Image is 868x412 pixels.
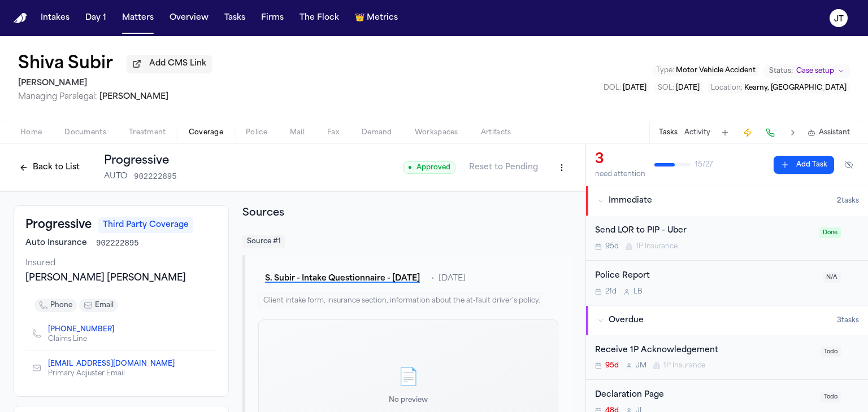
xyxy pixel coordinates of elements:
button: Overview [165,8,213,28]
button: Tasks [220,8,250,28]
span: Mail [290,128,305,137]
span: Assistant [819,128,850,137]
span: Treatment [129,128,166,137]
span: crown [355,12,364,24]
span: Source # 1 [242,235,285,248]
span: 902222895 [134,171,177,182]
span: Done [819,227,841,238]
h1: Shiva Subir [18,54,113,74]
span: Documents [64,128,106,137]
span: [PERSON_NAME] [99,93,168,101]
button: Immediate2tasks [586,186,868,216]
button: Matters [118,8,158,28]
span: Todo [821,347,841,357]
span: Metrics [367,12,398,24]
span: 21d [605,287,617,296]
img: Finch Logo [14,13,27,24]
button: Edit Location: Kearny, NJ [708,82,850,94]
div: Receive 1P Acknowledgement [595,344,814,357]
span: Immediate [609,195,652,207]
button: email [79,299,118,312]
span: Artifacts [481,128,511,137]
span: Kearny, [GEOGRAPHIC_DATA] [744,85,847,91]
div: need attention [595,170,645,179]
span: 902222895 [96,238,139,249]
div: Insured [25,258,217,269]
h3: Progressive [25,217,92,233]
h2: Sources [242,205,572,221]
span: No preview [389,397,428,404]
span: 15 / 27 [695,160,713,169]
span: [DATE] [676,85,700,91]
h1: Progressive [104,153,177,169]
span: Todo [821,392,841,402]
button: Change status from Case setup [763,64,850,78]
button: Activity [684,128,710,137]
span: DOL : [604,85,621,91]
h2: [PERSON_NAME] [18,77,212,90]
span: N/A [823,272,841,283]
button: Edit matter name [18,54,113,74]
span: Home [20,128,42,137]
span: Case setup [796,67,834,76]
div: Open task: Send LOR to PIP - Uber [586,216,868,261]
span: 95d [605,242,619,251]
span: Demand [362,128,392,137]
span: SOL : [658,85,674,91]
span: [DATE] [623,85,646,91]
span: Overdue [609,315,644,326]
div: Open task: Police Report [586,261,868,305]
button: crownMetrics [350,8,402,28]
button: Add Task [774,156,834,174]
span: 2 task s [837,196,859,205]
span: Third Party Coverage [98,217,193,233]
span: Approved [403,161,455,174]
text: JT [834,15,844,23]
div: 📄 [389,368,428,388]
div: [PERSON_NAME] [PERSON_NAME] [25,271,217,285]
button: Add Task [717,125,733,141]
button: Back to List [14,159,85,177]
span: Type : [656,67,674,74]
span: [DATE] [439,273,466,284]
span: AUTO [104,171,127,182]
span: 95d [605,361,619,370]
button: Make a Call [762,125,778,141]
div: Send LOR to PIP - Uber [595,225,813,238]
div: Open task: Receive 1P Acknowledgement [586,335,868,380]
span: ● [408,163,412,172]
div: 3 [595,151,645,169]
span: Status: [769,67,793,76]
a: [PHONE_NUMBER] [48,325,114,334]
div: Claims Line [48,335,123,344]
button: Overdue3tasks [586,306,868,335]
span: phone [50,301,72,310]
span: Workspaces [415,128,458,137]
div: Client intake form, insurance section, information about the at-fault driver's policy. [258,293,545,308]
button: Edit DOL: 2025-06-17 [600,82,650,94]
span: Motor Vehicle Accident [676,67,756,74]
span: • [431,273,434,284]
button: S. Subir - Intake Questionnaire - [DATE] [258,269,427,289]
span: Location : [711,85,743,91]
button: Create Immediate Task [740,125,756,141]
span: Fax [327,128,339,137]
button: Reset to Pending [462,159,545,177]
span: 3 task s [837,316,859,325]
button: Firms [257,8,288,28]
a: Home [14,13,27,24]
button: Assistant [808,128,850,137]
span: 1P Insurance [663,361,705,370]
button: Day 1 [81,8,111,28]
button: Intakes [36,8,74,28]
button: Hide completed tasks (⌘⇧H) [839,156,859,174]
a: [EMAIL_ADDRESS][DOMAIN_NAME] [48,360,175,369]
button: Tasks [659,128,678,137]
button: Edit SOL: 2027-06-17 [654,82,703,94]
span: Auto Insurance [25,238,87,249]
